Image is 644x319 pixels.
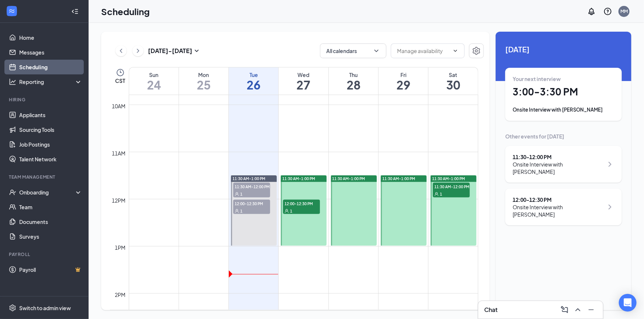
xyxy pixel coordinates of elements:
[282,176,315,181] span: 11:30 AM-1:00 PM
[587,305,596,314] svg: Minimize
[233,183,270,190] span: 11:30 AM-12:00 PM
[116,45,127,56] button: ChevronLeft
[585,304,597,316] button: Minimize
[329,78,378,91] h1: 28
[603,7,612,16] svg: QuestionInfo
[129,67,179,95] a: August 24, 2025
[19,60,82,74] a: Scheduling
[379,78,428,91] h1: 29
[19,229,82,244] a: Surveys
[19,304,71,312] div: Switch to admin view
[235,192,239,196] svg: User
[333,176,365,181] span: 11:30 AM-1:00 PM
[279,71,328,78] div: Wed
[9,304,16,312] svg: Settings
[279,78,328,91] h1: 27
[559,304,571,316] button: ComposeMessage
[19,137,82,152] a: Job Postings
[505,43,622,55] span: [DATE]
[9,78,16,85] svg: Analysis
[320,43,386,58] button: All calendarsChevronDown
[440,192,442,197] span: 1
[9,251,81,257] div: Payroll
[101,5,150,18] h1: Scheduling
[19,214,82,229] a: Documents
[428,67,478,95] a: August 30, 2025
[9,97,81,103] div: Hiring
[619,294,637,312] div: Open Intercom Messenger
[379,67,428,95] a: August 29, 2025
[329,67,378,95] a: August 28, 2025
[233,200,270,207] span: 12:00-12:30 PM
[469,43,484,58] button: Settings
[574,305,582,314] svg: ChevronUp
[434,192,439,196] svg: User
[560,305,569,314] svg: ComposeMessage
[484,306,497,314] h3: Chat
[290,208,292,214] span: 1
[117,46,125,55] svg: ChevronLeft
[129,71,179,78] div: Sun
[240,208,242,214] span: 1
[111,149,127,157] div: 11am
[285,209,289,213] svg: User
[19,45,82,60] a: Messages
[428,71,478,78] div: Sat
[513,85,614,98] h1: 3:00 - 3:30 PM
[19,108,82,122] a: Applicants
[472,46,481,55] svg: Settings
[397,47,450,55] input: Manage availability
[513,161,604,175] div: Onsite Interview with [PERSON_NAME]
[8,7,16,15] svg: WorkstreamLogo
[114,243,127,252] div: 1pm
[114,291,127,299] div: 2pm
[379,71,428,78] div: Fri
[513,75,614,83] div: Your next interview
[179,78,228,91] h1: 25
[19,78,83,85] div: Reporting
[19,200,82,214] a: Team
[513,203,604,218] div: Onsite Interview with [PERSON_NAME]
[111,102,127,110] div: 10am
[433,183,470,190] span: 11:30 AM-12:00 PM
[240,192,242,197] span: 1
[587,7,596,16] svg: Notifications
[229,78,278,91] h1: 26
[111,196,127,204] div: 12pm
[115,77,125,84] span: CST
[19,189,76,196] div: Onboarding
[9,174,81,180] div: Team Management
[382,176,415,181] span: 11:30 AM-1:00 PM
[513,106,614,113] div: Onsite Interview with [PERSON_NAME]
[134,46,142,55] svg: ChevronRight
[148,47,192,55] h3: [DATE] - [DATE]
[373,47,380,55] svg: ChevronDown
[19,152,82,166] a: Talent Network
[513,196,604,203] div: 12:00 - 12:30 PM
[179,67,228,95] a: August 25, 2025
[452,48,458,54] svg: ChevronDown
[9,189,16,196] svg: UserCheck
[179,71,228,78] div: Mon
[229,67,278,95] a: August 26, 2025
[116,68,125,77] svg: Clock
[235,209,239,213] svg: User
[129,78,179,91] h1: 24
[620,8,628,14] div: MM
[283,200,320,207] span: 12:00-12:30 PM
[432,176,465,181] span: 11:30 AM-1:00 PM
[329,71,378,78] div: Thu
[71,8,79,15] svg: Collapse
[229,71,278,78] div: Tue
[19,262,82,277] a: PayrollCrown
[132,45,144,56] button: ChevronRight
[279,67,328,95] a: August 27, 2025
[505,133,622,140] div: Other events for [DATE]
[606,203,614,211] svg: ChevronRight
[19,122,82,137] a: Sourcing Tools
[606,160,614,169] svg: ChevronRight
[572,304,584,316] button: ChevronUp
[19,30,82,45] a: Home
[233,176,265,181] span: 11:30 AM-1:00 PM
